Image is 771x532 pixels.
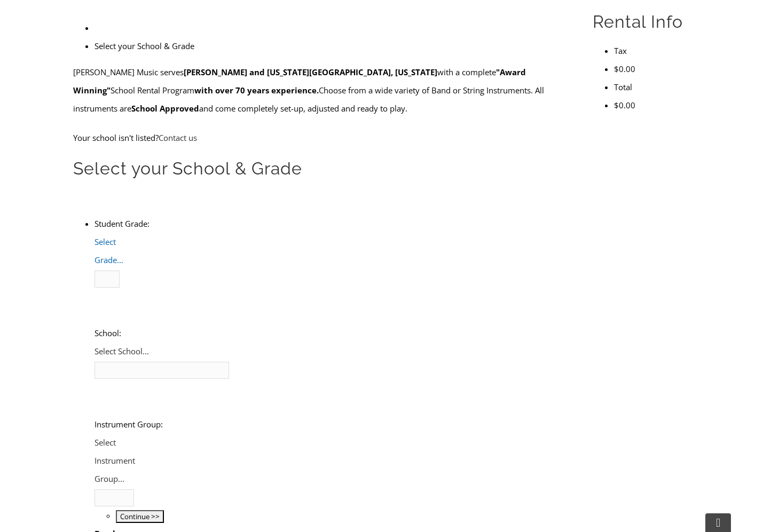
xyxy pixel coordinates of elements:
strong: with over 70 years experience. [194,85,319,96]
li: $0.00 [614,96,698,114]
span: Select School... [95,346,149,356]
h2: Rental Info [593,11,698,33]
label: School: [95,328,121,338]
a: Contact us [159,132,197,143]
li: Select your School & Grade [95,37,568,55]
li: Tax [614,42,698,60]
label: Student Grade: [95,218,150,229]
span: Select Grade... [95,236,123,265]
strong: School Approved [131,103,199,114]
span: Select Instrument Group... [95,437,135,484]
input: Continue >> [116,510,164,523]
strong: [PERSON_NAME] and [US_STATE][GEOGRAPHIC_DATA], [US_STATE] [184,67,437,77]
p: Your school isn't listed? [73,129,568,147]
h2: Select your School & Grade [73,157,568,180]
li: Total [614,78,698,96]
p: [PERSON_NAME] Music serves with a complete School Rental Program Choose from a wide variety of Ba... [73,63,568,117]
label: Instrument Group: [95,419,163,430]
li: $0.00 [614,60,698,78]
